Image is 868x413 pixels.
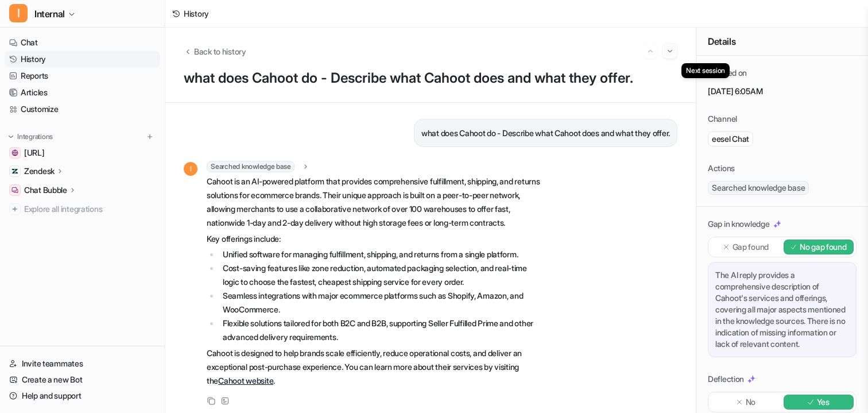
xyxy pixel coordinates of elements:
[800,241,847,253] p: No gap found
[184,7,209,20] div: History
[24,184,67,196] p: Chat Bubble
[24,200,156,218] span: Explore all integrations
[708,113,737,125] p: Channel
[5,131,56,142] button: Integrations
[219,316,542,344] li: Flexible solutions tailored for both B2C and B2B, supporting Seller Fulfilled Prime and other adv...
[733,241,769,253] p: Gap found
[5,372,160,388] a: Create a new Bot
[5,84,160,101] a: Articles
[5,101,160,117] a: Customize
[712,133,749,145] p: eesel Chat
[219,289,542,316] li: Seamless integrations with major ecommerce platforms such as Shopify, Amazon, and WooCommerce.
[817,396,830,408] p: Yes
[5,201,160,217] a: Explore all integrations
[5,68,160,84] a: Reports
[207,232,542,246] p: Key offerings include:
[11,168,18,175] img: Zendesk
[219,261,542,289] li: Cost-saving features like zone reduction, automated packaging selection, and real-time logic to c...
[5,145,160,161] a: www.cahoot.ai[URL]
[708,262,857,357] div: The AI reply provides a comprehensive description of Cahoot's services and offerings, covering al...
[11,187,18,194] img: Chat Bubble
[17,132,53,141] p: Integrations
[207,161,294,172] span: Searched knowledge base
[666,46,674,56] img: Next session
[5,388,160,404] a: Help and support
[34,6,65,22] span: Internal
[11,149,18,156] img: www.cahoot.ai
[643,44,658,59] button: Go to previous session
[708,163,735,174] p: Actions
[5,51,160,67] a: History
[708,86,857,97] p: [DATE] 6:05AM
[184,45,246,57] button: Back to history
[662,44,677,59] button: Go to next session
[5,356,160,372] a: Invite teammates
[708,218,770,230] p: Gap in knowledge
[696,28,868,56] div: Details
[421,126,670,140] p: what does Cahoot do - Describe what Cahoot does and what they offer.
[24,147,45,159] span: [URL]
[24,165,55,177] p: Zendesk
[219,248,542,261] li: Unified software for managing fulfillment, shipping, and returns from a single platform.
[708,181,809,195] span: Searched knowledge base
[746,396,755,408] p: No
[184,162,197,176] span: I
[194,45,246,57] span: Back to history
[146,133,154,141] img: menu_add.svg
[646,46,654,56] img: Previous session
[9,4,28,22] span: I
[681,63,730,78] div: Next session
[708,373,744,385] p: Deflection
[7,133,15,141] img: expand menu
[207,175,542,230] p: Cahoot is an AI-powered platform that provides comprehensive fulfillment, shipping, and returns s...
[9,203,21,215] img: explore all integrations
[207,346,542,388] p: Cahoot is designed to help brands scale efficiently, reduce operational costs, and deliver an exc...
[218,376,273,385] a: Cahoot website
[184,70,677,86] p: what does Cahoot do - Describe what Cahoot does and what they offer.
[5,34,160,51] a: Chat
